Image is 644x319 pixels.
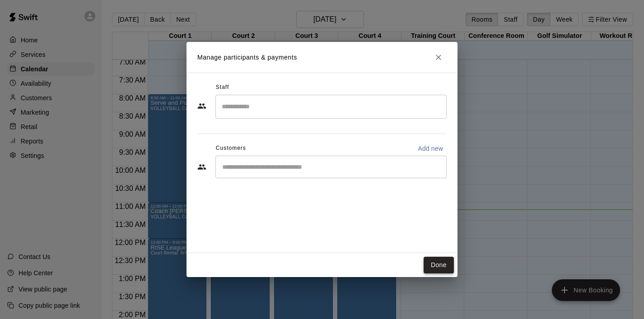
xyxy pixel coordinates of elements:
span: Staff [216,80,229,95]
svg: Staff [197,102,206,111]
p: Manage participants & payments [197,53,297,62]
span: Customers [216,141,246,156]
button: Close [430,49,447,65]
div: Search staff [215,95,447,119]
button: Add new [414,141,447,156]
svg: Customers [197,162,206,171]
button: Done [424,257,454,273]
div: Start typing to search customers... [215,156,447,178]
p: Add new [418,144,443,153]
